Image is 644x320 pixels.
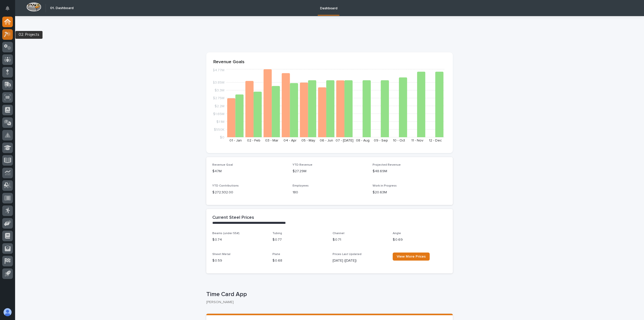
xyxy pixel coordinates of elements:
h2: Current Steel Prices [212,215,254,221]
tspan: $3.3M [215,89,224,92]
img: Workspace Logo [26,2,41,12]
p: $ 0.69 [393,237,447,242]
span: Sheet Metal [212,253,230,256]
text: 09 - Sep [374,139,388,142]
p: Revenue Goals [213,59,446,65]
tspan: $2.2M [215,104,224,108]
span: Work in Progress [373,184,397,187]
text: 01 - Jan [229,139,242,142]
span: Plate [272,253,280,256]
text: 07 - [DATE] [336,139,353,142]
tspan: $0 [220,136,224,139]
span: Prices Last Updated [333,253,361,256]
p: $ 0.74 [212,237,266,242]
tspan: $1.65M [213,112,224,116]
span: Channel [333,232,344,235]
span: YTD Contributions [212,184,239,187]
p: $27.29M [293,169,367,174]
text: 04 - Apr [284,139,297,142]
p: $ 0.71 [333,237,387,242]
tspan: $4.77M [213,68,224,72]
text: 11 - Nov [411,139,423,142]
div: Notifications [6,6,13,14]
span: View More Prices [397,255,426,258]
span: Beams (under 55#) [212,232,239,235]
text: 05 - May [301,139,315,142]
span: Revenue Goal [212,163,233,166]
p: [DATE] ([DATE]) [333,258,387,263]
button: Notifications [2,3,13,14]
text: 03 - Mar [265,139,278,142]
span: Projected Revenue [373,163,401,166]
p: $ 0.68 [272,258,327,263]
span: Tubing [272,232,282,235]
p: $ 0.77 [272,237,327,242]
p: $47M [212,169,287,174]
text: 08 - Aug [356,139,370,142]
text: 02 - Feb [247,139,260,142]
p: $48.69M [373,169,447,174]
p: Time Card App [206,291,451,298]
p: $20.63M [373,190,447,195]
tspan: $2.75M [213,96,224,100]
p: $ 272,932.00 [212,190,287,195]
p: 180 [293,190,367,195]
button: users-avatar [2,307,13,317]
text: 12 - Dec [429,139,442,142]
text: 10 - Oct [393,139,405,142]
a: View More Prices [393,253,430,261]
tspan: $3.85M [213,81,224,84]
h2: 01. Dashboard [50,6,73,10]
tspan: $1.1M [216,120,224,123]
p: $ 0.59 [212,258,266,263]
text: 06 - Jun [320,139,333,142]
p: [PERSON_NAME] [206,300,449,304]
span: YTD Revenue [293,163,312,166]
tspan: $550K [214,128,224,131]
span: Employees [293,184,309,187]
span: Angle [393,232,401,235]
